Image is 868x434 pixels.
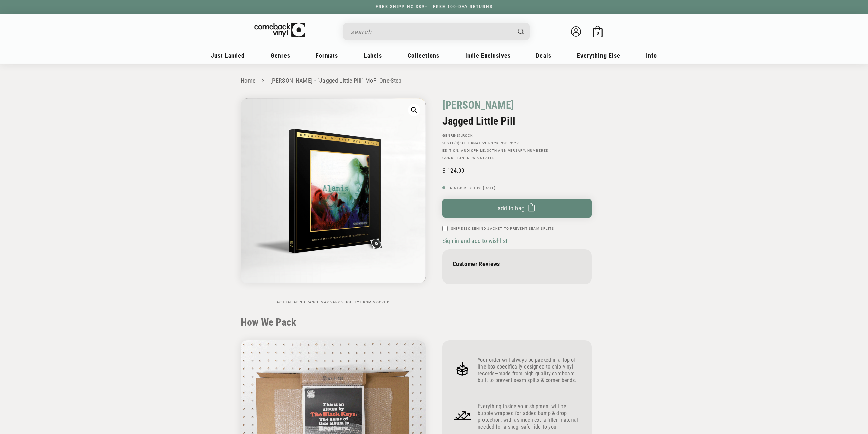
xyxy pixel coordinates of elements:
[453,260,581,267] p: Customer Reviews
[241,300,426,304] p: Actual appearance may vary slightly from mockup
[442,167,465,174] span: 124.99
[241,98,426,304] media-gallery: Gallery Viewer
[646,52,657,59] span: Info
[442,149,592,153] p: Edition: , 30th Anniversary, Numbered
[442,98,514,112] a: [PERSON_NAME]
[408,52,439,59] span: Collections
[343,23,530,40] div: Search
[241,77,255,84] a: Home
[512,23,531,40] button: Search
[451,226,554,231] label: Ship Disc Behind Jacket To Prevent Seam Splits
[271,52,290,59] span: Genres
[351,25,511,39] input: search
[442,156,592,160] p: Condition: New & Sealed
[316,52,338,59] span: Formats
[442,115,592,127] h2: Jagged Little Pill
[462,134,473,137] a: Rock
[461,149,485,152] a: Audiophile
[461,141,499,145] a: Alternative Rock
[442,237,507,244] span: Sign in and add to wishlist
[369,4,499,9] a: FREE SHIPPING $89+ | FREE 100-DAY RETURNS
[500,141,519,145] a: Pop Rock
[498,205,525,212] span: Add to bag
[442,186,592,190] p: In Stock - Ships [DATE]
[577,52,620,59] span: Everything Else
[442,141,592,145] p: STYLE(S): ,
[211,52,245,59] span: Just Landed
[442,167,446,174] span: $
[597,31,599,36] span: 0
[442,199,592,218] button: Add to bag
[536,52,551,59] span: Deals
[442,134,592,138] p: GENRE(S):
[442,237,509,245] button: Sign in and add to wishlist
[453,359,472,379] img: Frame_4.png
[478,403,581,430] p: Everything inside your shipment will be bubble wrapped for added bump & drop protection, with as ...
[241,316,627,328] h2: How We Pack
[364,52,382,59] span: Labels
[453,405,472,425] img: Frame_4_1.png
[465,52,511,59] span: Indie Exclusives
[478,357,581,384] p: Your order will always be packed in a top-of-line box specifically designed to ship vinyl records...
[270,77,402,84] a: [PERSON_NAME] - "Jagged Little Pill" MoFi One-Step
[241,76,627,86] nav: breadcrumbs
